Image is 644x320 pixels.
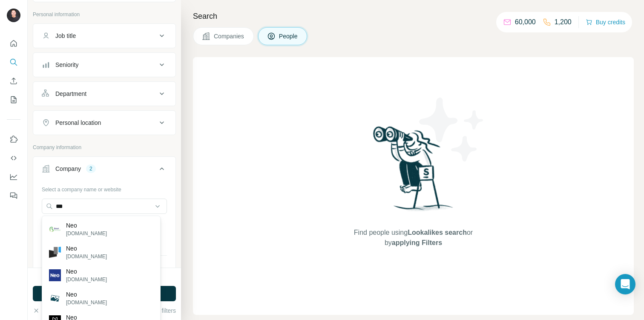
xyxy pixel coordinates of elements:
[7,169,20,185] button: Dashboard
[49,292,61,304] img: Neo
[33,11,176,18] p: Personal information
[7,73,20,89] button: Enrich CSV
[55,32,76,40] div: Job title
[7,150,20,166] button: Use Surfe API
[7,9,20,22] img: Avatar
[66,267,107,276] p: Neo
[279,32,299,40] span: People
[369,124,458,219] img: Surfe Illustration - Woman searching with binoculars
[49,246,61,258] img: Neo
[7,132,20,147] button: Use Surfe on LinkedIn
[55,61,78,69] div: Seniority
[55,164,81,173] div: Company
[615,274,635,294] div: Open Intercom Messenger
[66,299,107,306] p: [DOMAIN_NAME]
[7,188,20,203] button: Feedback
[214,32,245,40] span: Companies
[66,244,107,253] p: Neo
[66,290,107,299] p: Neo
[33,159,175,182] button: Company2
[86,165,96,173] div: 2
[408,229,467,236] span: Lookalikes search
[515,17,536,27] p: 60,000
[7,55,20,70] button: Search
[33,286,176,301] button: Run search
[66,276,107,283] p: [DOMAIN_NAME]
[193,10,634,22] h4: Search
[33,112,175,133] button: Personal location
[42,182,167,193] div: Select a company name or website
[586,16,625,28] button: Buy credits
[49,223,61,235] img: Neo
[33,26,175,46] button: Job title
[55,89,86,98] div: Department
[345,228,481,248] span: Find people using or by
[7,36,20,51] button: Quick start
[66,230,107,237] p: [DOMAIN_NAME]
[33,144,176,151] p: Company information
[66,221,107,230] p: Neo
[55,118,101,127] div: Personal location
[414,91,490,168] img: Surfe Illustration - Stars
[33,55,175,75] button: Seniority
[33,306,57,315] button: Clear
[7,92,20,107] button: My lists
[49,269,61,281] img: Neo
[555,17,572,27] p: 1,200
[66,253,107,260] p: [DOMAIN_NAME]
[392,239,442,246] span: applying Filters
[33,84,175,104] button: Department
